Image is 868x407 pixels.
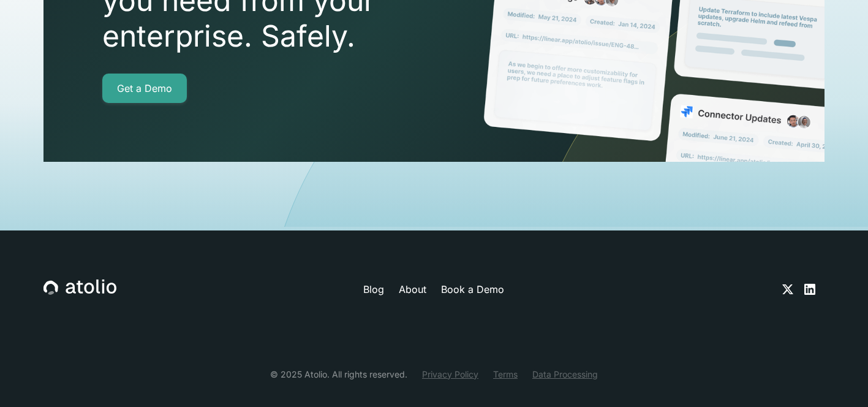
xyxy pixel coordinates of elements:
[102,74,187,103] a: Get a Demo
[399,282,426,297] a: About
[363,282,384,297] a: Blog
[422,368,478,381] a: Privacy Policy
[493,368,518,381] a: Terms
[270,368,407,381] div: © 2025 Atolio. All rights reserved.
[441,282,504,297] a: Book a Demo
[807,348,868,407] iframe: Chat Widget
[532,368,598,381] a: Data Processing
